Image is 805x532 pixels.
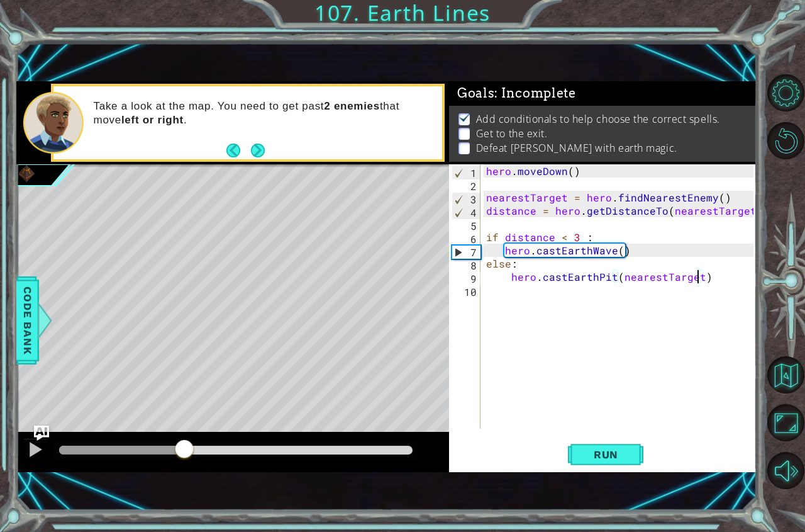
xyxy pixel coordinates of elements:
button: Restart Level [767,122,804,159]
span: Goals [457,86,576,101]
button: Ctrl + P: Pause [23,438,48,464]
img: Image for 6113a193fd61bb00264c49c0 [16,164,36,184]
div: 9 [452,272,480,285]
p: Add conditionals to help choose the correct spells. [476,112,720,126]
button: Back to Map [767,356,804,393]
button: Back [226,144,251,157]
p: Take a look at the map. You need to get past that move . [94,99,434,127]
div: 8 [452,259,480,272]
div: 7 [452,246,480,259]
button: Ask AI [34,426,49,441]
p: Defeat [PERSON_NAME] with earth magic. [476,141,677,155]
div: 10 [452,285,480,298]
button: Maximize Browser [767,404,804,441]
button: Level Options [767,74,804,111]
button: Shift+Enter: Run current code. [568,439,643,470]
div: 6 [452,232,480,246]
a: Back to Map [769,351,805,399]
p: Get to the exit. [476,127,548,140]
span: : Incomplete [494,86,575,101]
strong: 2 enemies [324,100,380,112]
span: Run [581,448,631,461]
strong: left or right [121,114,184,126]
img: Check mark for checkbox [458,112,471,122]
button: Next [251,144,265,157]
div: 1 [452,166,480,179]
button: Mute [767,452,804,489]
div: 3 [452,193,480,206]
div: 2 [452,179,480,193]
div: 5 [452,219,480,232]
div: 4 [452,206,480,219]
span: Code Bank [18,281,38,358]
